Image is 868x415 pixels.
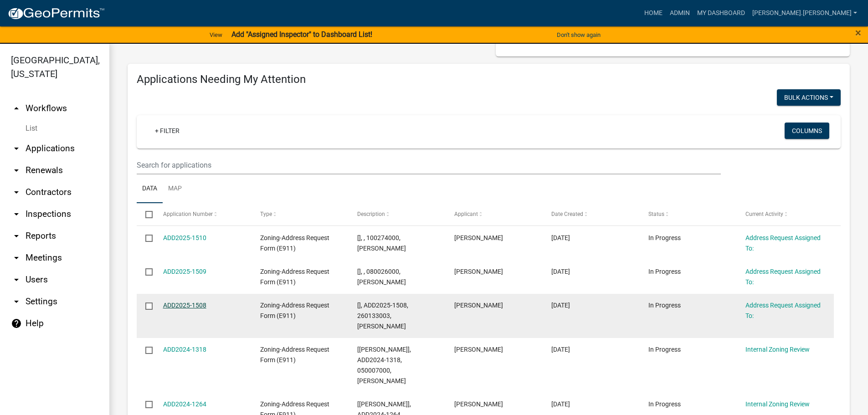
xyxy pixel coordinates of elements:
span: In Progress [648,234,681,241]
span: × [855,26,861,39]
span: Current Activity [745,211,783,217]
span: 08/14/2025 [551,234,570,241]
span: Type [260,211,272,217]
span: Applicant [454,211,478,217]
span: Zoning-Address Request Form (E911) [260,346,329,364]
i: help [11,318,22,329]
a: Admin [666,5,693,22]
strong: Add "Assigned Inspector" to Dashboard List! [231,30,372,39]
datatable-header-cell: Applicant [446,203,543,225]
a: ADD2024-1318 [163,346,206,353]
i: arrow_drop_down [11,143,22,154]
span: Zoning-Address Request Form (E911) [260,302,329,319]
span: [], , 100274000, RANDOLPH R RONNING [357,234,406,252]
i: arrow_drop_up [11,103,22,114]
i: arrow_drop_down [11,274,22,285]
h4: Applications Needing My Attention [137,73,841,86]
button: Close [855,27,861,38]
a: Address Request Assigned To: [745,268,821,286]
span: In Progress [648,400,681,408]
span: Status [648,211,664,217]
a: ADD2025-1509 [163,268,206,275]
span: Zoning-Address Request Form (E911) [260,234,329,252]
a: Internal Zoning Review [745,400,810,408]
span: [], ADD2025-1508, 260133003, CHAD LAULAINEN [357,302,408,330]
a: [PERSON_NAME].[PERSON_NAME] [749,5,861,22]
span: 08/11/2025 [551,302,570,309]
i: arrow_drop_down [11,165,22,176]
span: 08/13/2025 [551,268,570,275]
span: In Progress [648,346,681,353]
button: Columns [785,123,829,139]
span: Chad Laulainen [454,302,503,309]
a: ADD2025-1508 [163,302,206,309]
span: Rebecca Satter [454,268,503,275]
a: Address Request Assigned To: [745,234,821,252]
span: 09/10/2024 [551,346,570,353]
a: Internal Zoning Review [745,346,810,353]
span: Date Created [551,211,583,217]
a: + Filter [148,123,187,139]
i: arrow_drop_down [11,252,22,263]
datatable-header-cell: Application Number [154,203,251,225]
span: Randolph Ronning [454,234,503,241]
i: arrow_drop_down [11,187,22,198]
datatable-header-cell: Date Created [543,203,640,225]
a: Address Request Assigned To: [745,302,821,319]
i: arrow_drop_down [11,209,22,220]
span: Zoning-Address Request Form (E911) [260,268,329,286]
a: Home [641,5,666,22]
a: Data [137,174,163,204]
a: ADD2025-1510 [163,234,206,241]
input: Search for applications [137,156,721,174]
datatable-header-cell: Type [251,203,348,225]
i: arrow_drop_down [11,231,22,241]
a: View [206,27,226,42]
span: In Progress [648,302,681,309]
a: Map [163,174,187,204]
span: Application Number [163,211,213,217]
datatable-header-cell: Select [137,203,154,225]
datatable-header-cell: Description [349,203,446,225]
button: Don't show again [553,27,604,42]
span: Darrell Hart [454,346,503,353]
datatable-header-cell: Status [640,203,737,225]
span: 05/30/2024 [551,400,570,408]
span: Description [357,211,385,217]
span: [], , 080026000, ANDREW SATTER [357,268,406,286]
a: My Dashboard [693,5,749,22]
span: In Progress [648,268,681,275]
span: [Nicole Bradbury], ADD2024-1318, 050007000, DARRELL HART [357,346,411,384]
button: Bulk Actions [777,89,841,106]
span: Daniel Eugene Haider [454,400,503,408]
a: ADD2024-1264 [163,400,206,408]
i: arrow_drop_down [11,296,22,307]
datatable-header-cell: Current Activity [737,203,834,225]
